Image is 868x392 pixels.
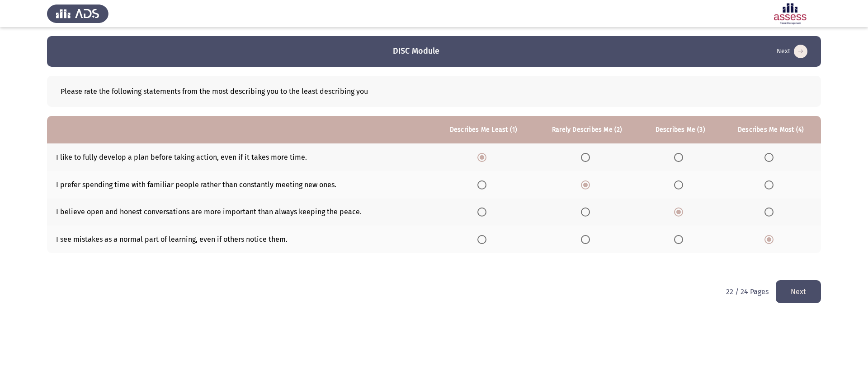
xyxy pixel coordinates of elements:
[640,116,721,143] th: Describes Me (3)
[674,180,687,189] mat-radio-group: Select an option
[674,208,687,216] mat-radio-group: Select an option
[674,235,687,243] mat-radio-group: Select an option
[674,152,687,161] mat-radio-group: Select an option
[47,1,108,26] img: Assess Talent Management logo
[764,180,777,189] mat-radio-group: Select an option
[433,116,535,143] th: Describes Me Least (1)
[581,180,594,189] mat-radio-group: Select an option
[774,44,810,59] button: load next page
[47,76,821,107] div: Please rate the following statements from the most describing you to the least describing you
[534,116,640,143] th: Rarely Describes Me (2)
[726,287,769,296] p: 22 / 24 Pages
[477,235,490,243] mat-radio-group: Select an option
[581,235,594,243] mat-radio-group: Select an option
[47,143,433,171] td: I like to fully develop a plan before taking action, even if it takes more time.
[477,180,490,189] mat-radio-group: Select an option
[47,198,433,226] td: I believe open and honest conversations are more important than always keeping the peace.
[47,171,433,198] td: I prefer spending time with familiar people rather than constantly meeting new ones.
[581,152,594,161] mat-radio-group: Select an option
[477,152,490,161] mat-radio-group: Select an option
[776,280,821,303] button: load next page
[393,46,439,57] h3: DISC Module
[764,152,777,161] mat-radio-group: Select an option
[47,226,433,253] td: I see mistakes as a normal part of learning, even if others notice them.
[721,116,821,143] th: Describes Me Most (4)
[477,208,490,216] mat-radio-group: Select an option
[581,208,594,216] mat-radio-group: Select an option
[764,235,777,243] mat-radio-group: Select an option
[764,208,777,216] mat-radio-group: Select an option
[759,1,821,26] img: Assessment logo of DISC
